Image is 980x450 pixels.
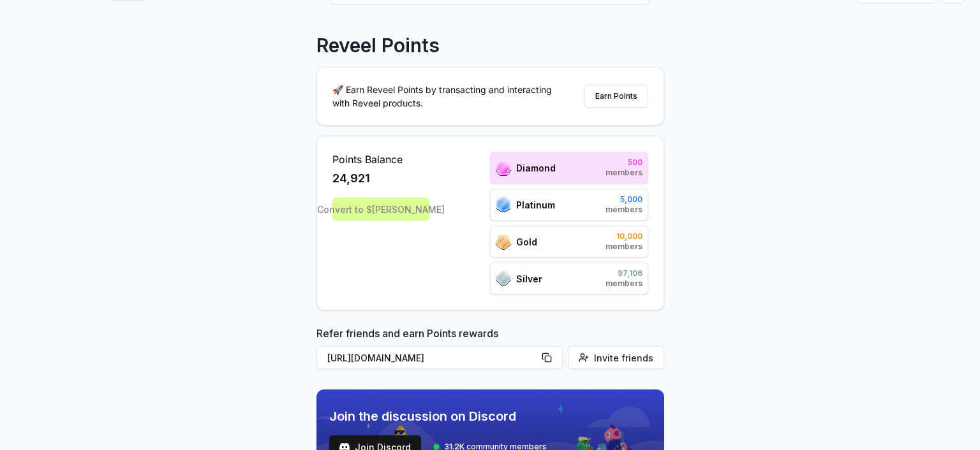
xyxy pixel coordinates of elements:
span: 500 [605,157,642,168]
span: Points Balance [332,152,429,167]
span: Diamond [516,161,556,175]
span: 10,000 [605,231,642,242]
span: 97,106 [605,268,642,279]
span: 5,000 [605,194,642,205]
button: Earn Points [584,85,648,108]
span: Gold [516,235,537,249]
span: Platinum [516,198,555,212]
span: members [605,168,642,178]
div: Refer friends and earn Points rewards [316,326,664,374]
span: members [605,205,642,215]
span: Join the discussion on Discord [329,407,547,425]
p: Reveel Points [316,34,440,57]
span: Silver [516,272,542,286]
span: members [605,242,642,252]
p: 🚀 Earn Reveel Points by transacting and interacting with Reveel products. [332,83,562,110]
button: Invite friends [568,346,664,369]
span: Invite friends [594,351,653,365]
span: members [605,279,642,289]
span: 24,921 [332,170,370,187]
img: ranks_icon [496,196,511,213]
button: [URL][DOMAIN_NAME] [316,346,563,369]
img: ranks_icon [496,234,511,250]
img: ranks_icon [496,270,511,287]
img: ranks_icon [496,160,511,176]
